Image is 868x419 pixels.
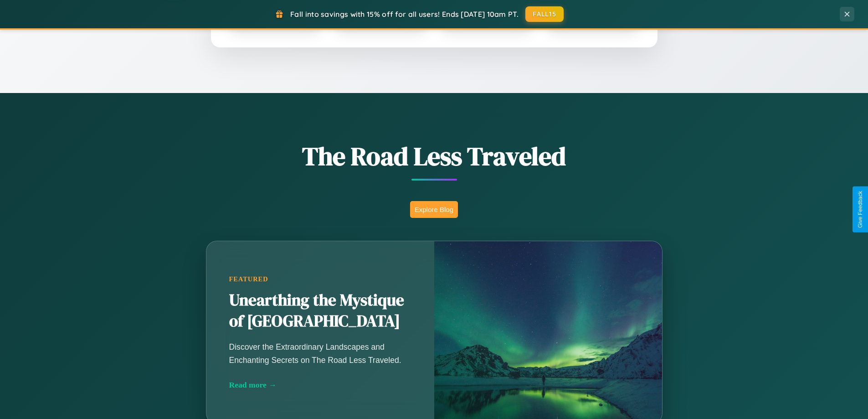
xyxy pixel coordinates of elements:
h1: The Road Less Traveled [161,139,708,174]
span: Fall into savings with 15% off for all users! Ends [DATE] 10am PT. [290,10,519,19]
button: FALL15 [525,6,564,22]
div: Featured [229,275,411,283]
div: Read more → [229,380,411,390]
button: Explore Blog [410,201,458,218]
div: Give Feedback [857,191,863,228]
p: Discover the Extraordinary Landscapes and Enchanting Secrets on The Road Less Traveled. [229,341,411,366]
h2: Unearthing the Mystique of [GEOGRAPHIC_DATA] [229,290,411,332]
